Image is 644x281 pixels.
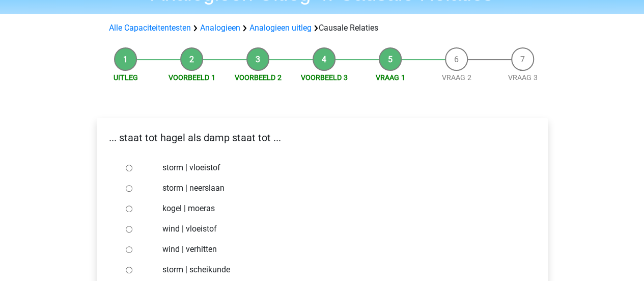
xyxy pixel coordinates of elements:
a: Uitleg [114,73,138,82]
label: storm | neerslaan [162,182,515,194]
div: Causale Relaties [105,22,540,34]
label: storm | vloeistof [162,162,515,174]
label: wind | vloeistof [162,223,515,235]
a: Analogieen [200,23,240,33]
label: storm | scheikunde [162,264,515,276]
label: wind | verhitten [162,243,515,256]
p: ... staat tot hagel als damp staat tot ... [105,130,540,145]
a: Analogieen uitleg [249,23,312,33]
a: Vraag 2 [442,73,471,82]
label: kogel | moeras [162,202,515,215]
a: Alle Capaciteitentesten [109,23,191,33]
a: Voorbeeld 2 [235,73,282,82]
a: Voorbeeld 3 [301,73,348,82]
a: Vraag 3 [508,73,538,82]
a: Voorbeeld 1 [169,73,215,82]
a: Vraag 1 [376,73,405,82]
